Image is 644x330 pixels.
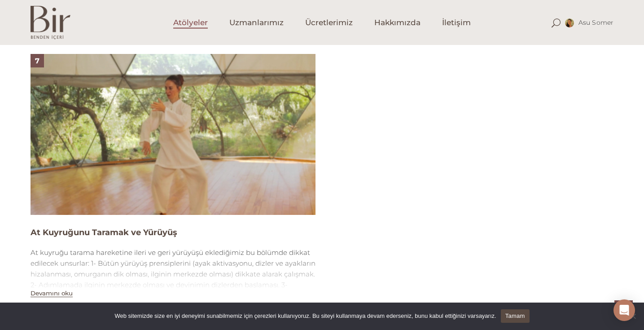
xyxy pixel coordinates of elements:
img: asuprofil-100x100.jpg [565,18,574,27]
span: Atölyeler [173,18,208,28]
span: 7 [35,57,39,65]
span: İletişim [442,18,471,28]
div: Open Intercom Messenger [613,299,635,321]
span: Asu Somer [578,18,614,27]
h4: At Kuyruğunu Taramak ve Yürüyüş [31,227,315,238]
span: Ücretlerimiz [305,18,353,28]
div: At kuyruğu tarama hareketine ileri ve geri yürüyüşü eklediğimiz bu bölümde dikkat edilecek unsurl... [31,247,315,312]
span: Web sitemizde size en iyi deneyimi sunabilmemiz için çerezleri kullanıyoruz. Bu siteyi kullanmaya... [114,312,496,321]
span: Hakkımızda [374,18,421,28]
button: Devamını oku [31,290,73,297]
span: Uzmanlarımız [229,18,284,28]
a: Tamam [501,309,530,323]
